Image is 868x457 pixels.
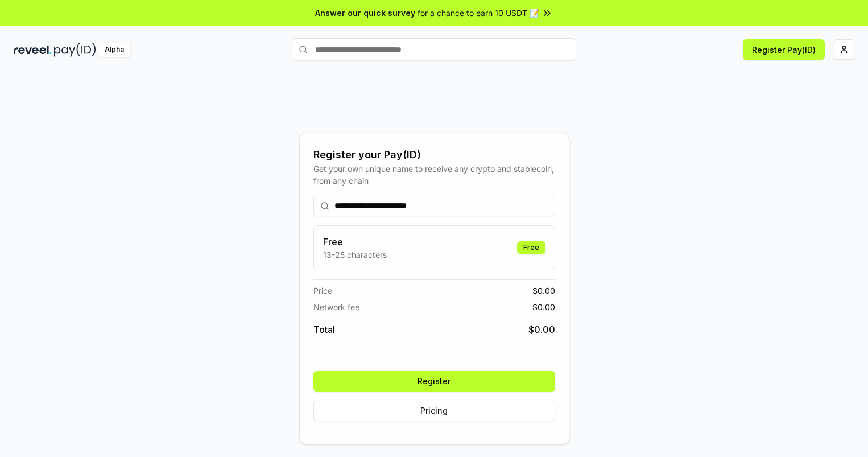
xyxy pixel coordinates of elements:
[14,43,52,57] img: reveel_dark
[532,285,555,297] span: $ 0.00
[313,401,555,421] button: Pricing
[98,43,130,57] div: Alpha
[532,301,555,313] span: $ 0.00
[313,323,335,336] span: Total
[418,7,539,19] span: for a chance to earn 10 USDT 📝
[528,323,555,336] span: $ 0.00
[313,301,359,313] span: Network fee
[54,43,96,57] img: pay_id
[517,241,545,254] div: Free
[313,147,555,163] div: Register your Pay(ID)
[315,7,415,19] span: Answer our quick survey
[743,39,825,60] button: Register Pay(ID)
[313,285,332,297] span: Price
[323,249,387,261] p: 13-25 characters
[313,163,555,187] div: Get your own unique name to receive any crypto and stablecoin, from any chain
[313,371,555,392] button: Register
[323,235,387,249] h3: Free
